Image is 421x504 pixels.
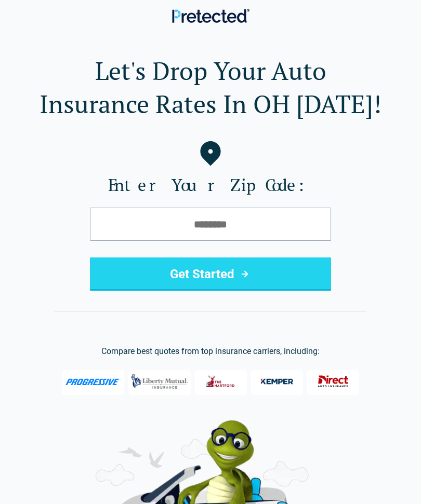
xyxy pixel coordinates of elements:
[17,345,404,358] p: Compare best quotes from top insurance carriers, including:
[17,174,404,195] label: Enter Your Zip Code:
[65,378,121,386] img: Progressive
[200,371,242,392] img: The Hartford
[256,371,298,392] img: Kemper
[128,369,191,394] img: Liberty Mutual
[90,257,331,291] button: Get Started
[17,54,404,120] h1: Let's Drop Your Auto Insurance Rates In OH [DATE]!
[172,9,249,23] img: Pretected
[312,371,354,392] img: Direct General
